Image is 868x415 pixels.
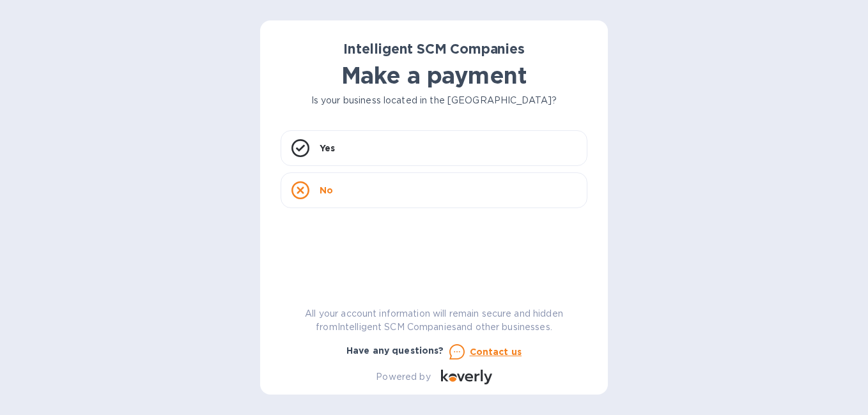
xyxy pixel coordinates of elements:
[470,347,522,357] u: Contact us
[346,345,444,356] b: Have any questions?
[281,94,587,107] p: Is your business located in the [GEOGRAPHIC_DATA]?
[281,307,587,334] p: All your account information will remain secure and hidden from Intelligent SCM Companies and oth...
[376,370,430,384] p: Powered by
[320,142,335,155] p: Yes
[320,184,333,197] p: No
[343,41,525,57] b: Intelligent SCM Companies
[281,62,587,89] h1: Make a payment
